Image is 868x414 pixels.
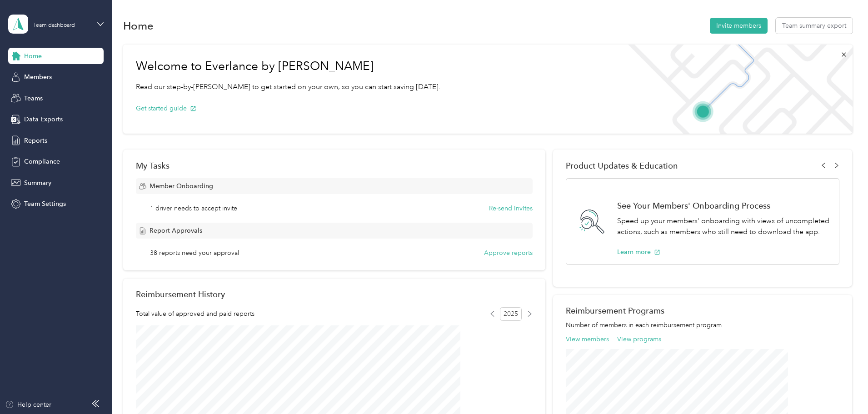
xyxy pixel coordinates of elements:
button: Help center [5,400,51,409]
span: Team Settings [24,199,66,209]
span: Product Updates & Education [566,161,678,170]
span: Compliance [24,157,60,166]
span: Summary [24,178,51,188]
img: Welcome to everlance [619,45,852,134]
div: My Tasks [136,161,533,170]
h1: Welcome to Everlance by [PERSON_NAME] [136,59,440,74]
button: Get started guide [136,104,196,113]
button: View members [566,334,609,344]
span: Data Exports [24,115,63,124]
div: Team dashboard [33,23,75,28]
span: Teams [24,94,43,103]
iframe: Everlance-gr Chat Button Frame [817,363,868,414]
button: Learn more [617,247,660,257]
h1: Home [123,21,154,30]
span: 38 reports need your approval [150,248,239,258]
p: Number of members in each reimbursement program. [566,320,839,330]
h2: Reimbursement History [136,289,225,299]
button: Re-send invites [489,204,533,213]
button: View programs [617,334,661,344]
button: Team summary export [776,18,853,34]
span: 2025 [500,307,522,321]
h1: See Your Members' Onboarding Process [617,201,829,210]
button: Approve reports [484,248,533,258]
span: Report Approvals [150,226,202,235]
span: Home [24,51,42,61]
span: Total value of approved and paid reports [136,309,254,319]
span: Members [24,72,52,82]
p: Speed up your members' onboarding with views of uncompleted actions, such as members who still ne... [617,215,829,238]
h2: Reimbursement Programs [566,306,839,315]
p: Read our step-by-[PERSON_NAME] to get started on your own, so you can start saving [DATE]. [136,81,440,93]
span: Member Onboarding [150,181,213,191]
span: 1 driver needs to accept invite [150,204,237,213]
button: Invite members [710,18,768,34]
span: Reports [24,136,47,145]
